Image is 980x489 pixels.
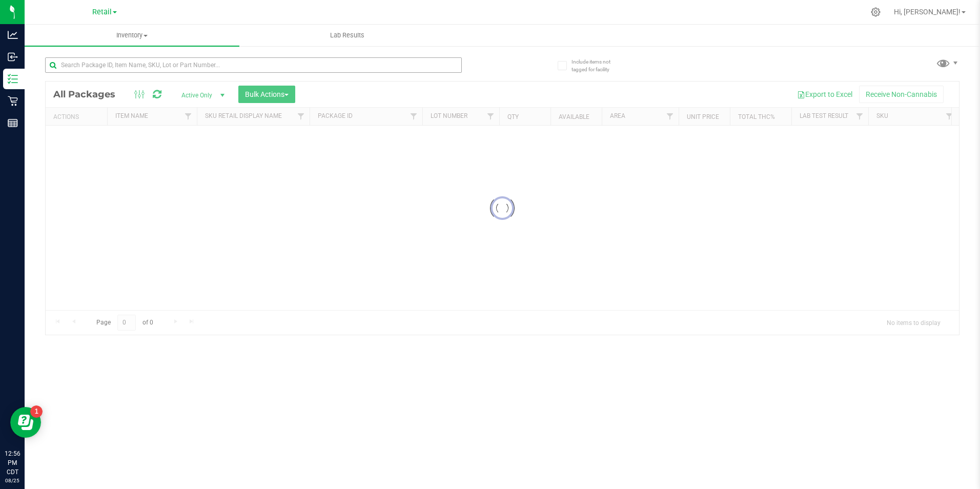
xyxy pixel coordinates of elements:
[30,405,43,418] iframe: Resource center unread badge
[92,8,112,16] span: Retail
[316,31,378,40] span: Lab Results
[8,74,18,84] inline-svg: Inventory
[8,52,18,62] inline-svg: Inbound
[25,25,239,46] a: Inventory
[239,25,454,46] a: Lab Results
[571,58,623,73] span: Include items not tagged for facility
[8,30,18,40] inline-svg: Analytics
[8,96,18,106] inline-svg: Retail
[5,449,20,477] p: 12:56 PM CDT
[894,8,961,16] span: Hi, [PERSON_NAME]!
[8,118,18,128] inline-svg: Reports
[5,477,20,484] p: 08/25
[25,31,239,40] span: Inventory
[45,57,462,73] input: Search Package ID, Item Name, SKU, Lot or Part Number...
[10,407,41,438] iframe: Resource center
[869,7,882,17] div: Manage settings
